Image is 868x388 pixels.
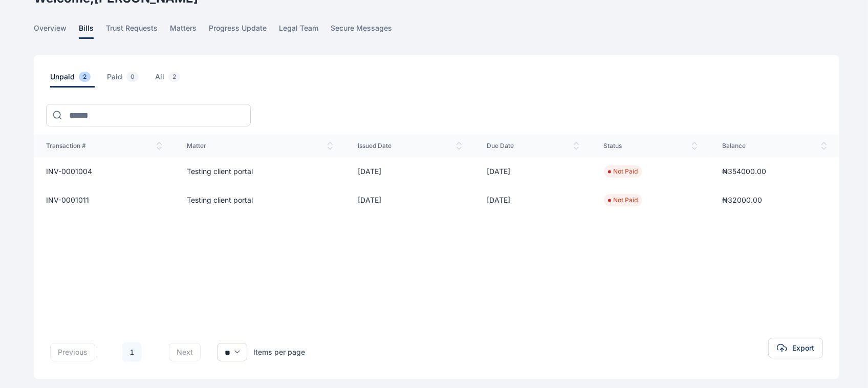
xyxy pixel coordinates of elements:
td: ₦32000.00 [710,186,839,214]
a: 1 [122,342,142,362]
td: [DATE] [345,186,475,214]
li: 下一页 [146,345,161,359]
span: Export [792,343,814,353]
td: Testing client portal [175,186,345,214]
td: Testing client portal [175,157,345,186]
li: 上一页 [103,345,118,359]
td: [DATE] [345,157,475,186]
td: ₦354000.00 [710,157,839,186]
li: 1 [122,342,142,362]
div: Items per page [253,347,305,357]
a: Paid0 [107,72,155,88]
button: Export [768,338,823,358]
span: 0 [126,72,139,82]
span: balance [722,142,827,150]
span: issued date [358,142,463,150]
a: legal team [279,23,331,39]
span: overview [34,23,67,39]
td: [DATE] [474,186,591,214]
a: INV-0001004 [46,167,92,176]
td: [DATE] [474,157,591,186]
span: status [604,142,698,150]
a: trust requests [106,23,170,39]
span: Transaction # [46,142,162,150]
li: Not Paid [608,196,638,204]
a: overview [34,23,79,39]
button: previous [50,343,95,361]
a: All2 [155,72,197,88]
span: matters [170,23,197,39]
span: Due Date [487,142,579,150]
a: secure messages [331,23,404,39]
li: Not Paid [608,167,638,176]
span: trust requests [106,23,158,39]
button: next [169,343,201,361]
span: Matter [187,142,333,150]
a: matters [170,23,209,39]
span: Paid [107,72,143,88]
span: All [155,72,184,88]
span: bills [79,23,94,39]
a: Unpaid2 [50,72,107,88]
span: Unpaid [50,72,95,88]
span: progress update [209,23,267,39]
span: 2 [168,72,180,82]
a: INV-0001011 [46,196,89,204]
span: secure messages [331,23,392,39]
span: legal team [279,23,318,39]
span: 2 [79,72,91,82]
a: bills [79,23,106,39]
a: progress update [209,23,279,39]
